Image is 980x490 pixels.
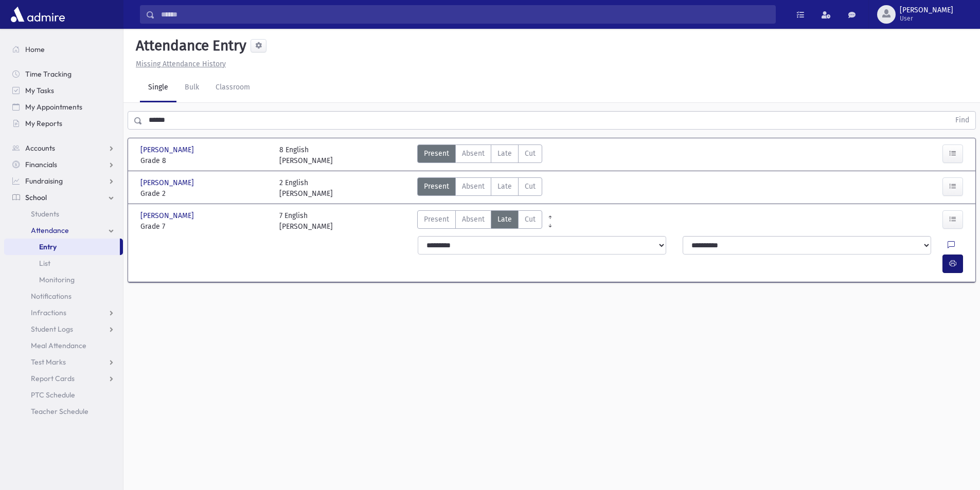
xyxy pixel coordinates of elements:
h5: Attendance Entry [132,37,246,55]
a: Bulk [176,74,207,102]
a: My Reports [4,115,123,132]
a: Test Marks [4,354,123,370]
span: Grade 8 [140,155,269,166]
span: School [25,193,47,202]
span: My Appointments [25,102,82,112]
span: [PERSON_NAME] [140,144,196,155]
span: Late [497,148,512,159]
span: Student Logs [31,324,73,334]
a: Meal Attendance [4,337,123,354]
div: 7 English [PERSON_NAME] [279,210,333,232]
div: AttTypes [417,177,542,199]
a: Single [140,74,176,102]
span: Monitoring [39,275,75,284]
span: Test Marks [31,357,66,367]
a: Missing Attendance History [132,60,226,68]
span: Cut [525,148,536,159]
span: Time Tracking [25,69,72,79]
a: My Appointments [4,99,123,115]
span: [PERSON_NAME] [900,6,953,14]
a: Infractions [4,304,123,321]
div: 2 English [PERSON_NAME] [279,177,333,199]
div: 8 English [PERSON_NAME] [279,144,333,166]
a: Attendance [4,222,123,239]
span: Present [424,214,449,225]
a: Student Logs [4,321,123,337]
span: Entry [39,242,57,251]
span: Present [424,181,449,192]
button: Find [949,112,975,129]
a: Classroom [207,74,258,102]
a: PTC Schedule [4,387,123,403]
a: Home [4,41,123,58]
a: List [4,255,123,271]
span: My Reports [25,119,62,128]
span: Report Cards [31,374,75,383]
img: AdmirePro [8,4,67,25]
a: Monitoring [4,271,123,288]
span: Late [497,181,512,192]
span: [PERSON_NAME] [140,177,196,188]
a: Financials [4,156,123,173]
a: School [4,189,123,206]
a: Students [4,206,123,222]
span: Teacher Schedule [31,407,88,416]
span: List [39,259,50,268]
span: Financials [25,160,57,169]
a: Notifications [4,288,123,304]
span: Home [25,45,45,54]
span: My Tasks [25,86,54,95]
span: User [900,14,953,23]
u: Missing Attendance History [136,60,226,68]
span: PTC Schedule [31,390,75,400]
a: Time Tracking [4,66,123,82]
span: Notifications [31,292,72,301]
span: Cut [525,181,536,192]
span: Grade 7 [140,221,269,232]
a: Report Cards [4,370,123,387]
span: Absent [462,181,485,192]
span: Students [31,209,59,219]
span: Infractions [31,308,66,317]
div: AttTypes [417,144,542,166]
span: Accounts [25,143,55,153]
input: Search [155,5,775,24]
span: Attendance [31,226,69,235]
a: My Tasks [4,82,123,99]
span: Present [424,148,449,159]
a: Accounts [4,140,123,156]
span: Late [497,214,512,225]
span: Absent [462,148,485,159]
span: Grade 2 [140,188,269,199]
a: Entry [4,239,120,255]
div: AttTypes [417,210,542,232]
span: Cut [525,214,536,225]
span: Absent [462,214,485,225]
a: Teacher Schedule [4,403,123,420]
span: Meal Attendance [31,341,86,350]
span: [PERSON_NAME] [140,210,196,221]
a: Fundraising [4,173,123,189]
span: Fundraising [25,176,63,186]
